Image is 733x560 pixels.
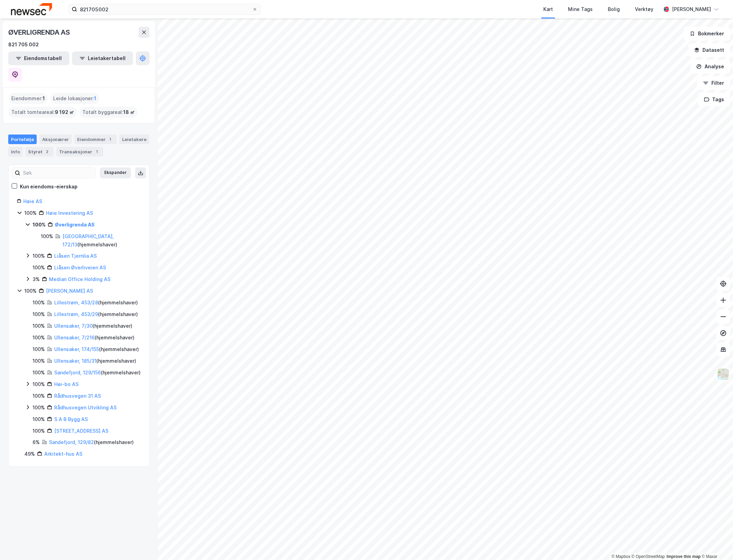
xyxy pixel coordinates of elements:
div: 1 [107,136,114,143]
div: 100% [33,310,45,318]
a: Rådhusvegen Utvikling AS [54,405,117,410]
span: 9 192 ㎡ [55,108,74,116]
a: [STREET_ADDRESS] AS [54,428,108,434]
div: Aksjonærer [39,135,72,144]
div: 100% [33,357,45,365]
div: Portefølje [8,135,37,144]
a: [PERSON_NAME] AS [46,288,93,294]
input: Søk [20,168,95,178]
span: 1 [94,94,96,103]
a: Høie AS [23,198,42,204]
div: Mine Tags [568,5,593,13]
div: 100% [33,415,45,423]
div: Styret [25,147,54,156]
div: ( hjemmelshaver ) [54,345,139,353]
div: Bolig [608,5,620,13]
div: ( hjemmelshaver ) [54,322,132,330]
button: Tags [698,93,730,106]
div: 100% [41,232,53,241]
a: Sandefjord, 129/82 [49,439,94,445]
button: Leietakertabell [72,51,133,65]
a: Rådhusvegen 31 AS [54,393,101,399]
div: 100% [33,322,45,330]
a: Ullensaker, 7/216 [54,335,95,340]
div: Leietakere [119,135,149,144]
button: Datasett [688,43,730,57]
a: Lillestrøm, 453/29 [54,311,98,317]
a: Lillestrøm, 453/28 [54,300,98,305]
div: Kart [543,5,553,13]
div: 100% [33,252,45,260]
a: S A B Bygg AS [54,416,88,422]
div: 100% [33,299,45,307]
div: 100% [24,209,37,217]
div: ( hjemmelshaver ) [54,310,138,318]
img: Z [717,368,730,381]
span: 1 [43,94,45,103]
div: 821 705 002 [8,40,39,49]
div: 100% [33,392,45,400]
div: 100% [24,287,37,295]
div: Kun eiendoms-eierskap [20,183,78,191]
div: 100% [33,221,46,229]
div: ( hjemmelshaver ) [54,357,136,365]
a: Sandefjord, 129/156 [54,370,101,375]
div: Verktøy [635,5,653,13]
button: Eiendomstabell [8,51,69,65]
a: Ullensaker, 174/155 [54,346,99,352]
div: Kontrollprogram for chat [699,527,733,560]
div: Eiendommer : [9,93,48,104]
a: Høie Investering AS [46,210,93,216]
div: ØVERLIGRENDA AS [8,27,71,38]
a: Liåsen Øverliveien AS [54,265,106,270]
a: Median Office Holding AS [49,276,110,282]
button: Ekspander [100,167,131,178]
div: 100% [33,380,45,388]
div: Info [8,147,23,156]
div: ( hjemmelshaver ) [54,299,138,307]
div: Totalt byggareal : [80,107,138,118]
div: ( hjemmelshaver ) [49,438,134,446]
div: ( hjemmelshaver ) [54,369,141,377]
div: 100% [33,404,45,412]
div: 100% [33,369,45,377]
span: 18 ㎡ [123,108,135,116]
div: Transaksjoner [56,147,103,156]
div: Eiendommer [74,135,117,144]
div: 49% [24,450,35,458]
button: Filter [697,76,730,90]
div: 100% [33,334,45,342]
div: ( hjemmelshaver ) [62,232,141,249]
a: Improve this map [667,554,701,559]
a: Mapbox [612,554,630,559]
div: 2 [44,148,51,155]
a: Ullensaker, 185/31 [54,358,96,364]
a: [GEOGRAPHIC_DATA], 172/13 [62,233,114,247]
a: Arkitekt-hus AS [44,451,82,457]
div: ( hjemmelshaver ) [54,334,134,342]
div: 6% [33,438,40,446]
div: 100% [33,345,45,353]
div: 1 [94,148,101,155]
a: Høi-bo AS [54,381,79,387]
input: Søk på adresse, matrikkel, gårdeiere, leietakere eller personer [77,4,252,14]
div: Totalt tomteareal : [9,107,77,118]
a: OpenStreetMap [632,554,665,559]
a: Ullensaker, 7/30 [54,323,93,329]
a: Øverligrenda AS [55,222,95,227]
button: Analyse [690,60,730,73]
div: 100% [33,427,45,435]
a: Liåsen Tjernlia AS [54,253,97,259]
div: 100% [33,264,45,272]
div: Leide lokasjoner : [50,93,99,104]
iframe: Chat Widget [699,527,733,560]
div: 3% [33,275,40,283]
div: [PERSON_NAME] [672,5,711,13]
button: Bokmerker [684,27,730,40]
img: newsec-logo.f6e21ccffca1b3a03d2d.png [11,3,52,15]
